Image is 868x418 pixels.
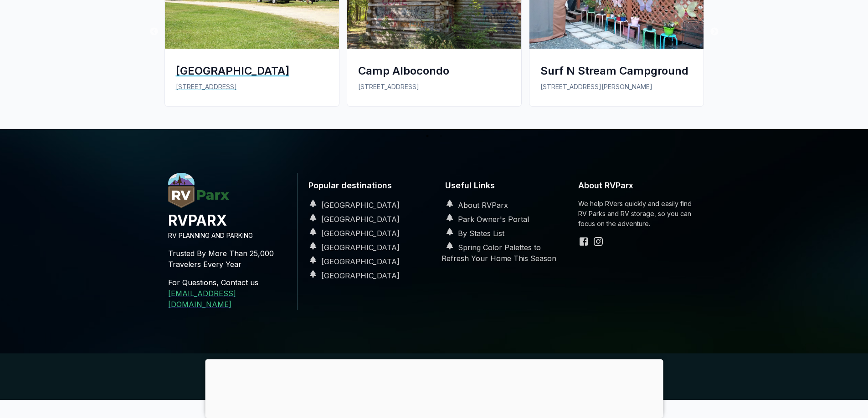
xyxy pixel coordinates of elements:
p: [STREET_ADDRESS] [358,82,510,92]
button: Previous [149,27,159,36]
div: [GEOGRAPHIC_DATA] [176,63,328,78]
a: By States List [442,229,504,238]
iframe: Advertisement [205,359,663,416]
button: 1 [423,131,432,141]
a: [GEOGRAPHIC_DATA] [305,257,400,266]
a: RVParx.comRVPARXRV PLANNING AND PARKING [168,201,290,241]
a: [GEOGRAPHIC_DATA] [305,215,400,224]
button: Next [710,27,719,36]
p: [STREET_ADDRESS][PERSON_NAME] [540,82,693,92]
p: [STREET_ADDRESS] [176,82,328,92]
p: We help RVers quickly and easily find RV Parks and RV storage, so you can focus on the adventure. [578,199,700,229]
a: Park Owner's Portal [442,215,529,224]
p: For Questions, Contact us [168,277,290,288]
button: 2 [437,131,446,141]
a: [GEOGRAPHIC_DATA] [305,271,400,280]
a: [EMAIL_ADDRESS][DOMAIN_NAME] [168,289,236,309]
p: Trusted By More Than 25,000 Travelers Every Year [168,241,290,277]
a: [GEOGRAPHIC_DATA] [305,229,400,238]
div: Surf N Stream Campground [540,63,693,78]
a: [GEOGRAPHIC_DATA] [305,201,400,210]
h6: Useful Links [442,173,564,199]
img: RVParx.com [168,173,229,208]
p: RV PLANNING AND PARKING [168,231,290,241]
a: [GEOGRAPHIC_DATA] [305,243,400,252]
h6: About RVParx [578,173,700,199]
h6: Popular destinations [305,173,427,199]
h4: RVPARX [168,211,290,231]
a: About RVParx [442,201,508,210]
div: Camp Albocondo [358,63,510,78]
a: Spring Color Palettes to Refresh Your Home This Season [442,243,556,263]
